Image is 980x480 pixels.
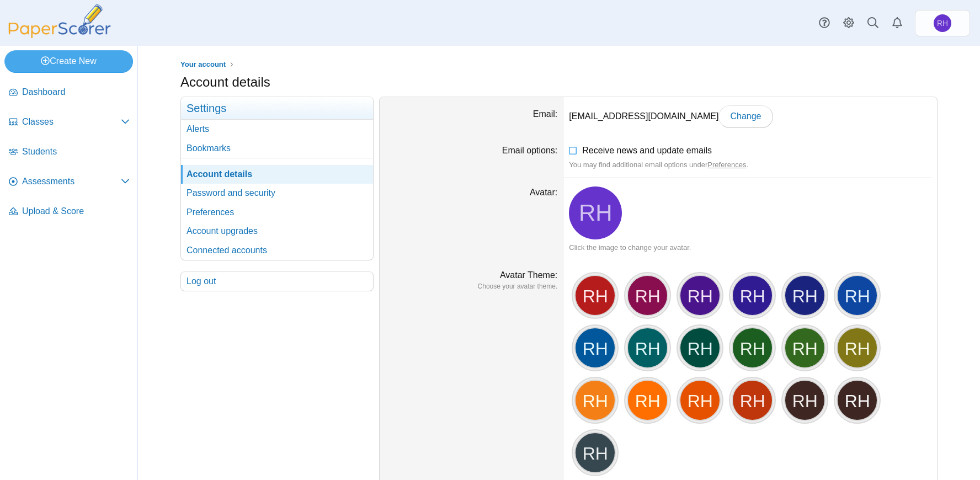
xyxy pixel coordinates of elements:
div: RH [784,275,825,316]
div: RH [627,380,668,421]
a: Preferences [181,203,373,222]
span: Rich Holland [934,14,951,32]
h1: Account details [180,73,270,92]
a: Rich Holland [569,186,622,239]
a: Students [4,139,134,166]
div: RH [574,432,616,473]
a: Log out [181,272,373,291]
a: Connected accounts [181,241,373,260]
a: Upload & Score [4,199,134,225]
dfn: Choose your avatar theme. [385,282,557,291]
a: Account details [181,165,373,184]
div: RH [679,327,721,369]
a: Alerts [885,11,909,35]
div: RH [732,275,773,316]
img: PaperScorer [4,4,115,38]
span: Upload & Score [22,205,130,217]
a: Classes [4,109,134,136]
a: Create New [4,50,133,72]
a: Bookmarks [181,139,373,158]
a: Alerts [181,120,373,138]
span: Change [730,111,761,121]
div: RH [679,380,721,421]
a: PaperScorer [4,30,115,40]
h3: Settings [181,97,373,120]
label: Avatar Theme [500,270,557,280]
a: Your account [178,58,228,72]
label: Avatar [530,188,557,197]
div: RH [784,380,825,421]
a: Password and security [181,184,373,202]
div: RH [574,327,616,369]
div: RH [784,327,825,369]
div: RH [627,327,668,369]
div: RH [574,275,616,316]
a: Account upgrades [181,222,373,241]
div: RH [837,380,878,421]
span: Assessments [22,175,121,188]
a: Change [718,105,773,127]
div: RH [732,327,773,369]
div: You may find additional email options under . [569,160,931,170]
div: Click the image to change your avatar. [569,243,931,253]
span: Classes [22,116,121,128]
dd: [EMAIL_ADDRESS][DOMAIN_NAME] [563,97,937,136]
span: Rich Holland [937,19,948,27]
a: Preferences [707,161,746,169]
span: Rich Holland [579,201,612,225]
a: Assessments [4,169,134,195]
div: RH [837,327,878,369]
span: Your account [180,60,226,68]
a: Dashboard [4,79,134,106]
span: Receive news and update emails [582,146,712,155]
label: Email options [502,146,558,155]
label: Email [533,109,557,119]
div: RH [574,380,616,421]
div: RH [732,380,773,421]
span: Students [22,146,130,158]
div: RH [679,275,721,316]
div: RH [837,275,878,316]
a: Rich Holland [915,10,970,36]
div: RH [627,275,668,316]
span: Dashboard [22,86,130,98]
